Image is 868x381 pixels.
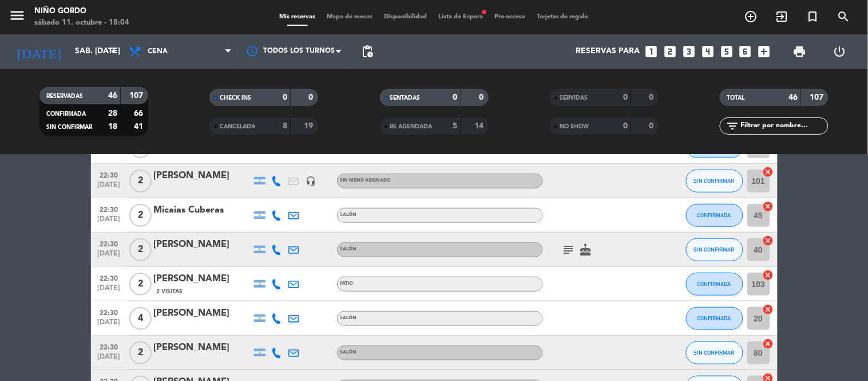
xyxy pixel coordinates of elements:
[220,124,255,129] span: CANCELADA
[686,273,743,296] button: CONFIRMADA
[9,7,26,24] i: menu
[95,250,124,263] span: [DATE]
[95,237,124,250] span: 22:30
[360,45,374,58] span: pending_actions
[129,92,145,100] strong: 107
[474,122,486,130] strong: 14
[340,316,357,320] span: SALÓN
[757,44,772,59] i: add_box
[686,341,743,364] button: SIN CONFIRMAR
[283,122,287,130] strong: 8
[129,204,152,227] span: 2
[789,93,798,101] strong: 46
[134,123,145,131] strong: 41
[719,44,734,59] i: looks_5
[283,93,287,101] strong: 0
[727,95,744,101] span: TOTAL
[694,178,735,184] span: SIN CONFIRMAR
[108,92,117,100] strong: 46
[649,122,656,130] strong: 0
[686,204,743,227] button: CONFIRMADA
[148,48,168,56] span: Cena
[129,273,152,296] span: 2
[34,6,129,17] div: Niño Gordo
[340,281,354,286] span: PATIO
[154,168,251,183] div: [PERSON_NAME]
[129,170,152,193] span: 2
[726,119,739,133] i: filter_list
[95,202,124,215] span: 22:30
[489,14,531,20] span: Pre-acceso
[340,178,391,183] span: Sin menú asignado
[321,14,378,20] span: Mapa de mesas
[46,93,83,99] span: RESERVADAS
[623,122,628,130] strong: 0
[744,10,758,23] i: add_circle_outline
[220,95,251,101] span: CHECK INS
[95,340,124,353] span: 22:30
[763,201,774,212] i: cancel
[95,271,124,284] span: 22:30
[775,10,789,23] i: exit_to_app
[46,124,92,130] span: SIN CONFIRMAR
[154,237,251,252] div: [PERSON_NAME]
[576,47,640,56] span: Reservas para
[833,45,846,58] i: power_settings_new
[697,281,731,287] span: CONFIRMADA
[157,287,183,296] span: 2 Visitas
[562,243,576,257] i: subject
[134,109,145,117] strong: 66
[763,235,774,246] i: cancel
[560,95,588,101] span: SERVIDAS
[154,272,251,286] div: [PERSON_NAME]
[306,176,316,186] i: headset_mic
[433,14,489,20] span: Lista de Espera
[481,9,487,15] span: fiber_manual_record
[686,238,743,261] button: SIN CONFIRMAR
[390,124,433,129] span: RE AGENDADA
[560,124,589,129] span: NO SHOW
[739,120,828,132] input: Filtrar por nombre...
[274,14,321,20] span: Mis reservas
[644,44,659,59] i: looks_one
[154,340,251,355] div: [PERSON_NAME]
[95,215,124,229] span: [DATE]
[304,122,316,130] strong: 19
[95,181,124,194] span: [DATE]
[340,213,357,217] span: SALÓN
[697,212,731,218] span: CONFIRMADA
[694,246,735,253] span: SIN CONFIRMAR
[108,109,117,117] strong: 28
[453,122,458,130] strong: 5
[129,307,152,330] span: 4
[700,44,715,59] i: looks_4
[390,95,421,101] span: SENTADAS
[108,123,117,131] strong: 18
[453,93,458,101] strong: 0
[129,341,152,364] span: 2
[95,353,124,366] span: [DATE]
[793,45,807,58] span: print
[686,307,743,330] button: CONFIRMADA
[95,168,124,181] span: 22:30
[649,93,656,101] strong: 0
[531,14,594,20] span: Tarjetas de regalo
[378,14,433,20] span: Disponibilidad
[686,170,743,193] button: SIN CONFIRMAR
[129,238,152,261] span: 2
[154,306,251,321] div: [PERSON_NAME]
[697,315,731,321] span: CONFIRMADA
[95,305,124,319] span: 22:30
[763,304,774,315] i: cancel
[763,338,774,349] i: cancel
[309,93,316,101] strong: 0
[34,17,129,29] div: sábado 11. octubre - 18:04
[95,319,124,332] span: [DATE]
[95,284,124,297] span: [DATE]
[9,7,26,28] button: menu
[663,44,677,59] i: looks_two
[154,203,251,218] div: Micaias Cuberas
[837,10,851,23] i: search
[9,39,69,64] i: [DATE]
[763,269,774,281] i: cancel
